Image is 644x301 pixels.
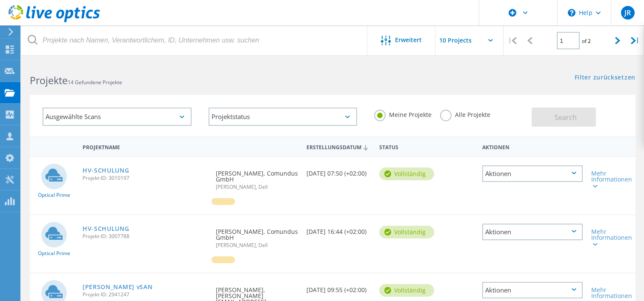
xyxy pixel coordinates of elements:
[38,251,70,256] span: Optical Prime
[627,26,644,56] div: |
[575,74,635,82] a: Filter zurücksetzen
[624,9,631,16] span: JR
[83,234,207,239] span: Projekt-ID: 3007788
[212,215,302,256] div: [PERSON_NAME], Comundus GmbH
[302,139,375,155] div: Erstellungsdatum
[83,284,153,290] a: [PERSON_NAME] vSAN
[482,282,583,298] div: Aktionen
[216,185,298,190] span: [PERSON_NAME], Dell
[78,139,212,154] div: Projektname
[9,18,100,24] a: Live Optics Dashboard
[374,110,432,118] label: Meine Projekte
[38,193,70,198] span: Optical Prime
[395,37,422,43] span: Erweitert
[379,284,434,297] div: vollständig
[30,74,68,87] b: Projekte
[43,108,192,126] div: Ausgewählte Scans
[212,157,302,198] div: [PERSON_NAME], Comundus GmbH
[83,292,207,297] span: Projekt-ID: 2941247
[532,108,596,127] button: Search
[379,226,434,239] div: vollständig
[209,108,358,126] div: Projektstatus
[375,139,429,154] div: Status
[83,176,207,181] span: Projekt-ID: 3010197
[68,79,122,86] span: 14 Gefundene Projekte
[504,26,521,56] div: |
[478,139,587,154] div: Aktionen
[582,37,591,45] span: of 2
[302,157,375,185] div: [DATE] 07:50 (+02:00)
[440,110,490,118] label: Alle Projekte
[83,226,129,232] a: HV-SCHULUNG
[21,26,368,55] input: Projekte nach Namen, Verantwortlichem, ID, Unternehmen usw. suchen
[302,215,375,243] div: [DATE] 16:44 (+02:00)
[591,170,631,188] div: Mehr Informationen
[379,168,434,180] div: vollständig
[482,224,583,240] div: Aktionen
[83,168,129,173] a: HV-SCHULUNG
[555,113,577,122] span: Search
[482,165,583,182] div: Aktionen
[216,243,298,248] span: [PERSON_NAME], Dell
[591,229,631,247] div: Mehr Informationen
[568,9,575,17] svg: \n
